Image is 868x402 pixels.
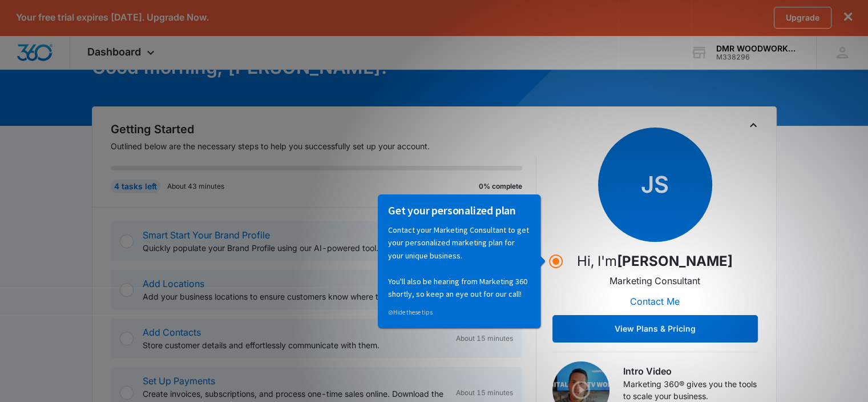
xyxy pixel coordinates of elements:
[16,12,209,23] p: Your free trial expires [DATE]. Upgrade Now.
[111,121,536,138] h2: Getting Started
[111,140,536,152] p: Outlined below are the necessary steps to help you successfully set up your account.
[619,288,691,315] button: Contact Me
[598,128,712,242] span: JS
[617,253,733,269] strong: [PERSON_NAME]
[167,181,224,192] p: About 43 minutes
[143,327,201,338] a: Add Contacts
[577,251,733,272] p: Hi, I'm
[12,114,56,122] a: Hide these tips
[70,35,175,69] div: Dashboard
[143,339,447,351] p: Store customer details and effortlessly communicate with them.
[111,180,160,193] div: 4 tasks left
[609,274,700,288] p: Marketing Consultant
[143,229,270,241] a: Smart Start Your Brand Profile
[746,118,760,132] button: Toggle Collapse
[143,242,447,254] p: Quickly populate your Brand Profile using our AI-powered tool.
[12,29,154,106] p: Contact your Marketing Consultant to get your personalized marketing plan for your unique busines...
[143,290,451,303] p: Add your business locations to ensure customers know where to find you.
[143,375,215,387] a: Set Up Payments
[774,7,831,29] a: Upgrade
[87,46,141,58] span: Dashboard
[12,114,17,122] span: ⊘
[456,388,513,398] span: About 15 minutes
[552,315,758,343] button: View Plans & Pricing
[716,44,800,53] div: account name
[12,9,154,23] h3: Get your personalized plan
[143,278,204,289] a: Add Locations
[623,364,758,378] h3: Intro Video
[479,181,522,192] p: 0% complete
[844,12,852,23] button: dismiss this dialog
[623,378,758,402] p: Marketing 360® gives you the tools to scale your business.
[716,53,800,61] div: account id
[456,333,513,344] span: About 15 minutes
